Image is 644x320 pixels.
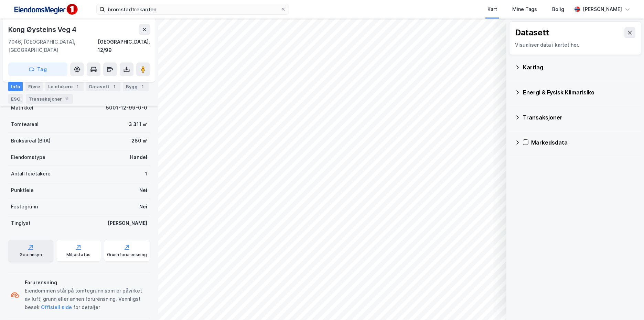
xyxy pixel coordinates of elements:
div: Visualiser data i kartet her. [515,41,635,49]
div: Kontrollprogram for chat [610,287,644,320]
div: Bruksareal (BRA) [11,137,51,145]
div: Bygg [123,82,149,91]
div: Kartlag [523,63,636,71]
div: Transaksjoner [523,113,636,122]
div: Matrikkel [11,104,33,112]
div: ESG [8,94,23,104]
div: Eiendommen står på tomtegrunn som er påvirket av luft, grunn eller annen forurensning. Vennligst ... [25,287,147,311]
div: 1 [145,170,147,178]
div: 1 [139,83,146,90]
img: F4PB6Px+NJ5v8B7XTbfpPpyloAAAAASUVORK5CYII= [11,2,80,17]
div: Mine Tags [512,5,537,13]
div: Bolig [552,5,564,13]
div: Markedsdata [531,138,636,147]
input: Søk på adresse, matrikkel, gårdeiere, leietakere eller personer [105,4,280,14]
div: Punktleie [11,186,34,194]
div: Eiendomstype [11,153,45,161]
div: 7046, [GEOGRAPHIC_DATA], [GEOGRAPHIC_DATA] [8,38,98,54]
div: Eiere [25,82,43,91]
div: 3 311 ㎡ [129,120,147,128]
div: Forurensning [25,278,147,287]
div: Kart [487,5,497,13]
div: 280 ㎡ [131,137,147,145]
button: Tag [8,62,67,76]
div: [GEOGRAPHIC_DATA], 12/99 [98,38,150,54]
div: [PERSON_NAME] [108,219,147,227]
div: Nei [139,186,147,194]
div: Grunnforurensning [107,252,147,258]
div: Info [8,82,23,91]
div: 11 [63,95,70,102]
div: Tomteareal [11,120,39,128]
div: 5001-12-99-0-0 [106,104,147,112]
div: Tinglyst [11,219,31,227]
div: Datasett [86,82,120,91]
div: Handel [130,153,147,161]
div: Kong Øysteins Veg 4 [8,24,78,35]
div: 1 [111,83,118,90]
div: Festegrunn [11,203,38,211]
div: Datasett [515,27,549,38]
iframe: Chat Widget [610,287,644,320]
div: Miljøstatus [66,252,90,258]
div: Energi & Fysisk Klimarisiko [523,88,636,96]
div: [PERSON_NAME] [583,5,622,13]
div: Transaksjoner [26,94,73,104]
div: Geoinnsyn [20,252,42,258]
div: 1 [74,83,81,90]
div: Nei [139,203,147,211]
div: Leietakere [45,82,84,91]
div: Antall leietakere [11,170,51,178]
